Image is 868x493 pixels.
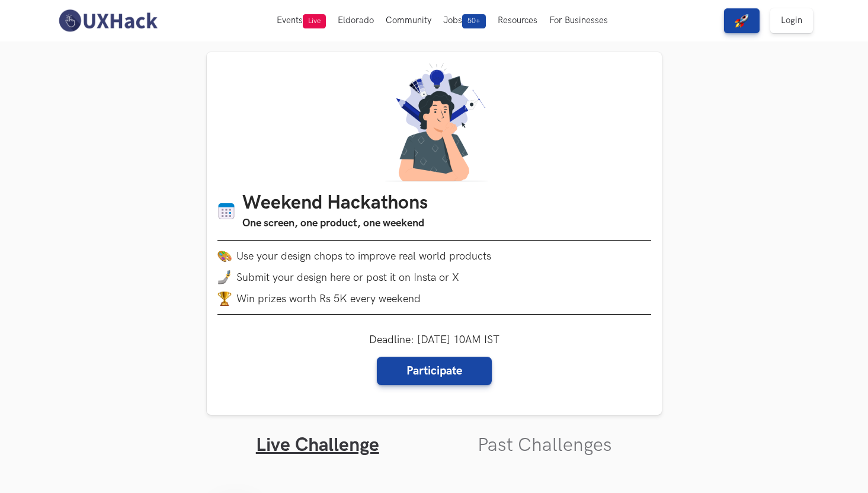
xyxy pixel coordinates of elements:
[478,434,612,457] a: Past Challenges
[217,270,232,284] img: mobile-in-hand.png
[242,192,428,215] h1: Weekend Hackathons
[303,14,326,28] span: Live
[256,434,379,457] a: Live Challenge
[770,8,813,33] a: Login
[217,292,232,306] img: trophy.png
[236,271,459,284] span: Submit your design here or post it on Insta or X
[377,63,491,181] img: A designer thinking
[369,334,499,385] div: Deadline: [DATE] 10AM IST
[217,292,651,306] li: Win prizes worth Rs 5K every weekend
[735,14,749,28] img: rocket
[242,215,428,232] h3: One screen, one product, one weekend
[462,14,486,28] span: 50+
[377,357,492,385] a: Participate
[217,249,651,263] li: Use your design chops to improve real world products
[55,8,161,33] img: UXHack-logo.png
[217,202,235,220] img: Calendar icon
[207,415,662,457] ul: Tabs Interface
[217,249,232,263] img: palette.png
